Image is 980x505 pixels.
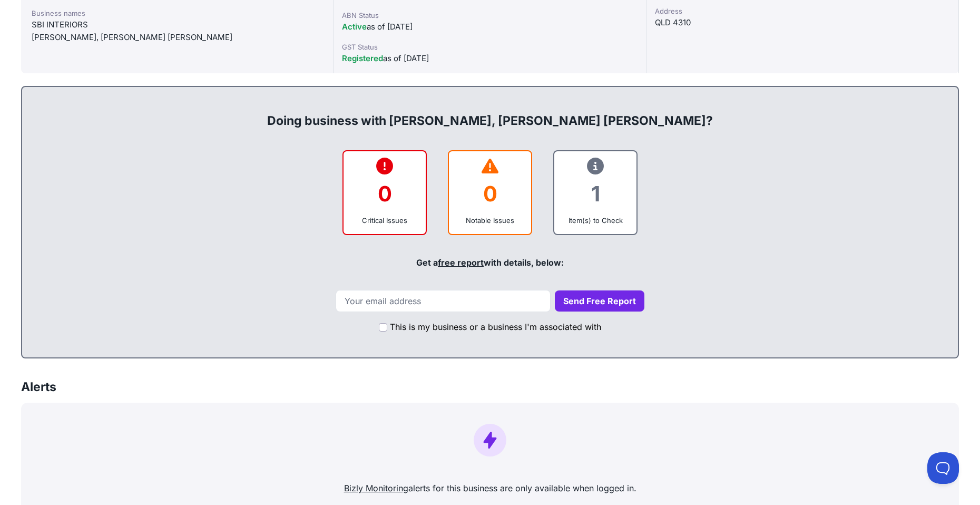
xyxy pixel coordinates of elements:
[563,215,628,226] div: Item(s) to Check
[336,290,551,312] input: Your email address
[352,215,417,226] div: Critical Issues
[555,290,644,312] button: Send Free Report
[390,321,601,333] label: This is my business or a business I'm associated with
[457,215,523,226] div: Notable Issues
[33,95,947,129] div: Doing business with [PERSON_NAME], [PERSON_NAME] [PERSON_NAME]?
[342,22,367,32] span: Active
[342,21,637,33] div: as of [DATE]
[457,172,523,215] div: 0
[30,482,950,494] p: alerts for this business are only available when logged in.
[342,42,637,52] div: GST Status
[32,8,322,18] div: Business names
[416,257,564,268] span: Get a with details, below:
[655,6,950,16] div: Address
[352,172,417,215] div: 0
[342,53,383,63] span: Registered
[438,257,484,268] a: free report
[21,380,56,395] h3: Alerts
[927,452,959,484] iframe: Toggle Customer Support
[563,172,628,215] div: 1
[342,52,637,65] div: as of [DATE]
[344,483,408,493] a: Bizly Monitoring
[32,18,322,31] div: SBI INTERIORS
[342,10,637,21] div: ABN Status
[32,31,322,44] div: [PERSON_NAME], [PERSON_NAME] [PERSON_NAME]
[655,16,950,29] div: QLD 4310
